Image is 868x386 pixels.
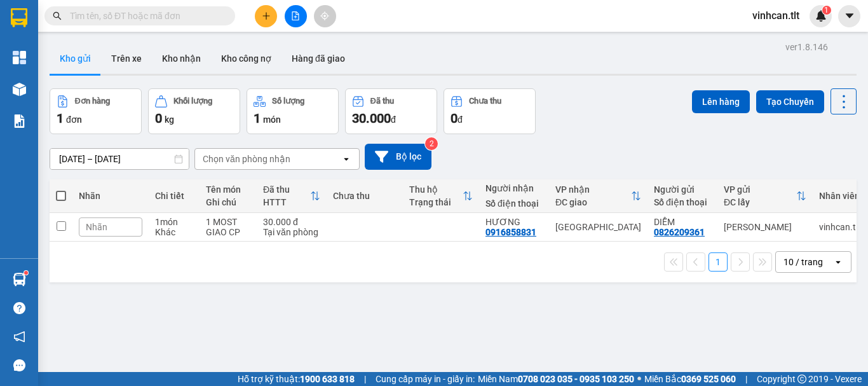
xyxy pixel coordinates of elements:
button: Hàng đã giao [281,43,355,74]
span: 0 [155,111,162,126]
span: ⚪️ [637,376,641,382]
span: caret-down [844,10,855,22]
button: Số lượng1món [247,88,339,134]
sup: 1 [24,271,28,275]
div: DIỄM [654,217,711,227]
button: Kho nhận [152,43,211,74]
span: đ [391,114,396,125]
span: đơn [66,114,82,125]
div: ĐC giao [555,197,631,207]
svg: open [341,154,351,164]
span: file-add [291,11,300,20]
div: Ghi chú [206,197,250,207]
span: plus [262,11,271,20]
button: Tạo Chuyến [756,90,824,113]
button: Kho công nợ [211,43,281,74]
button: caret-down [838,5,860,27]
th: Toggle SortBy [717,179,813,213]
span: 1 [57,111,64,126]
button: Đơn hàng1đơn [50,88,142,134]
div: Đơn hàng [75,97,110,106]
img: icon-new-feature [815,10,827,22]
div: Thu hộ [409,184,463,195]
div: 1 MOST GIAO CP [206,217,250,237]
span: 30.000 [352,111,391,126]
span: Miền Bắc [644,372,736,386]
span: 1 [254,111,261,126]
div: 0916858831 [485,227,536,237]
div: ver 1.8.146 [785,40,828,54]
span: 1 [824,6,829,15]
div: 0826209361 [654,227,705,237]
span: đ [458,114,463,125]
div: [GEOGRAPHIC_DATA] [555,222,641,232]
button: Lên hàng [692,90,750,113]
div: vinhcan.tlt [819,222,861,232]
strong: 0369 525 060 [681,374,736,384]
span: 0 [451,111,458,126]
span: Cung cấp máy in - giấy in: [376,372,475,386]
button: Khối lượng0kg [148,88,240,134]
div: Người nhận [485,183,543,193]
div: HTTT [263,197,310,207]
span: vinhcan.tlt [742,8,810,24]
sup: 2 [425,137,438,150]
span: Nhãn [86,222,107,232]
span: search [53,11,62,20]
button: aim [314,5,336,27]
div: Chưa thu [469,97,501,106]
div: Chưa thu [333,191,397,201]
button: Trên xe [101,43,152,74]
span: Hỗ trợ kỹ thuật: [238,372,355,386]
img: warehouse-icon [13,83,26,96]
span: | [745,372,747,386]
div: 10 / trang [783,256,823,268]
div: Tên món [206,184,250,195]
div: HƯƠNG [485,217,543,227]
svg: open [833,257,843,267]
div: 1 món [155,217,193,227]
button: plus [255,5,277,27]
button: Kho gửi [50,43,101,74]
div: VP nhận [555,184,631,195]
div: Số điện thoại [485,198,543,209]
span: | [364,372,366,386]
div: Nhãn [79,191,142,201]
button: Chưa thu0đ [444,88,536,134]
th: Toggle SortBy [403,179,479,213]
div: Trạng thái [409,197,463,207]
div: Nhân viên [819,191,861,201]
div: Khối lượng [173,97,212,106]
button: 1 [709,252,728,272]
span: question-circle [13,302,25,314]
th: Toggle SortBy [549,179,648,213]
img: warehouse-icon [13,273,26,286]
div: Số lượng [272,97,304,106]
img: logo-vxr [11,8,27,27]
div: VP gửi [724,184,796,195]
button: Bộ lọc [365,144,431,170]
button: Đã thu30.000đ [345,88,437,134]
th: Toggle SortBy [257,179,327,213]
input: Select a date range. [50,149,189,169]
div: Số điện thoại [654,197,711,207]
div: ĐC lấy [724,197,796,207]
div: Tại văn phòng [263,227,320,237]
span: kg [165,114,174,125]
div: Đã thu [263,184,310,195]
span: aim [320,11,329,20]
strong: 0708 023 035 - 0935 103 250 [518,374,634,384]
img: solution-icon [13,114,26,128]
button: file-add [285,5,307,27]
span: copyright [797,375,806,383]
div: Chọn văn phòng nhận [203,153,290,165]
input: Tìm tên, số ĐT hoặc mã đơn [70,9,220,23]
div: 30.000 đ [263,217,320,227]
div: Đã thu [370,97,394,106]
span: message [13,359,25,371]
div: Chi tiết [155,191,193,201]
div: [PERSON_NAME] [724,222,806,232]
span: món [263,114,281,125]
div: Khác [155,227,193,237]
img: dashboard-icon [13,51,26,64]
